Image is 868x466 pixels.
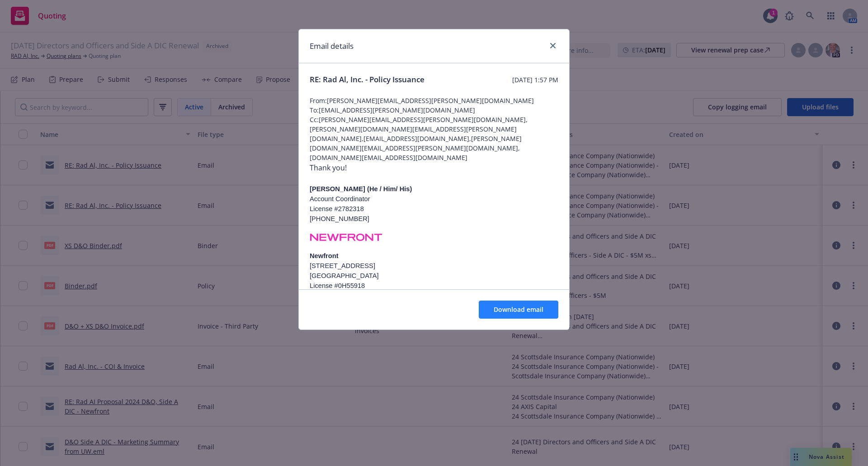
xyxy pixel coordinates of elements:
[310,105,558,115] span: To: [EMAIL_ADDRESS][PERSON_NAME][DOMAIN_NAME]
[310,281,558,291] p: License #0H55918
[310,231,382,244] img: Newfront-pink-new.png
[310,204,558,214] p: License #2782318
[310,96,558,105] span: From: [PERSON_NAME][EMAIL_ADDRESS][PERSON_NAME][DOMAIN_NAME]
[310,271,558,281] p: [GEOGRAPHIC_DATA]
[310,194,558,204] p: Account Coordinator
[310,251,558,261] p: Newfront
[310,214,558,224] p: [PHONE_NUMBER]
[310,184,558,194] p: [PERSON_NAME] (He / Him/ His)
[310,115,558,162] span: Cc: [PERSON_NAME][EMAIL_ADDRESS][PERSON_NAME][DOMAIN_NAME],[PERSON_NAME][DOMAIN_NAME][EMAIL_ADDRE...
[479,301,558,319] button: Download email
[310,40,354,52] h1: Email details
[310,74,425,85] span: RE: Rad Al, Inc. - Policy Issuance
[512,75,558,85] span: [DATE] 1:57 PM
[494,305,543,314] span: Download email
[310,261,558,271] p: [STREET_ADDRESS]
[547,40,558,51] a: close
